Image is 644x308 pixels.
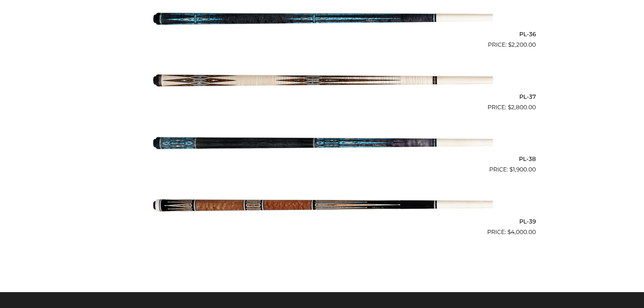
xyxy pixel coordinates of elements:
[507,229,536,235] bdi: 4,000.00
[109,28,536,41] h2: PL-36
[509,166,513,173] span: $
[109,115,536,174] a: PL-38 $1,900.00
[151,115,493,171] img: PL-38
[151,177,493,234] img: PL-39
[508,41,511,48] span: $
[109,177,536,236] a: PL-39 $4,000.00
[109,52,536,112] a: PL-37 $2,800.00
[509,166,536,173] bdi: 1,900.00
[508,104,536,111] bdi: 2,800.00
[507,229,511,235] span: $
[508,41,536,48] bdi: 2,200.00
[151,52,493,109] img: PL-37
[109,215,536,228] h2: PL-39
[109,90,536,103] h2: PL-37
[508,104,511,111] span: $
[109,153,536,165] h2: PL-38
